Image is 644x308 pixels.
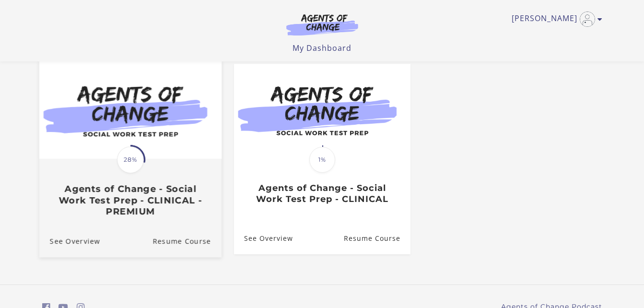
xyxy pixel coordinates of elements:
[512,12,597,27] a: Toggle menu
[39,225,100,257] a: Agents of Change - Social Work Test Prep - CLINICAL - PREMIUM: See Overview
[117,146,144,173] span: 28%
[309,147,335,173] span: 1%
[152,225,222,257] a: Agents of Change - Social Work Test Prep - CLINICAL - PREMIUM: Resume Course
[234,223,293,254] a: Agents of Change - Social Work Test Prep - CLINICAL: See Overview
[293,43,351,53] a: My Dashboard
[276,13,368,36] img: Agents of Change Logo
[244,183,400,204] h3: Agents of Change - Social Work Test Prep - CLINICAL
[343,223,410,254] a: Agents of Change - Social Work Test Prep - CLINICAL: Resume Course
[49,183,211,217] h3: Agents of Change - Social Work Test Prep - CLINICAL - PREMIUM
